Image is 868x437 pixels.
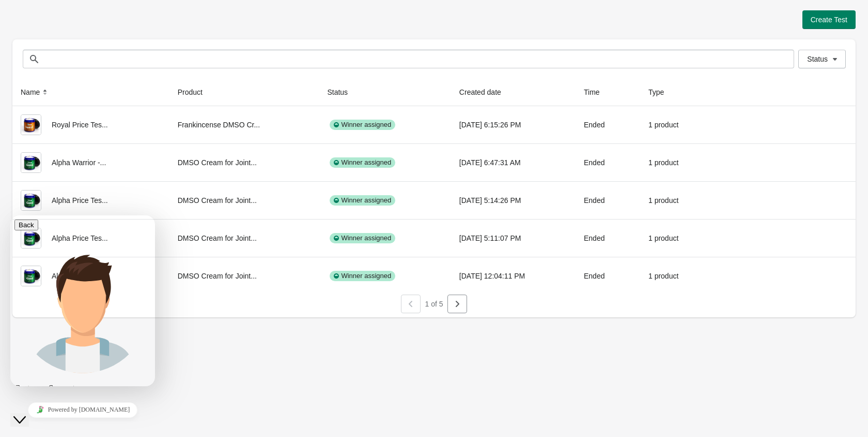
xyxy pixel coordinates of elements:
iframe: chat widget [10,215,155,386]
span: Alpha Price Tes... [52,196,108,205]
div: Ended [584,152,632,173]
button: Status [798,50,846,68]
div: DMSO Cream for Joint... [178,228,311,249]
div: Winner assigned [330,271,395,281]
button: Type [644,83,678,101]
div: Frankincense DMSO Cr... [178,114,311,135]
div: Ended [584,190,632,211]
button: Created date [455,83,516,101]
div: DMSO Cream for Joint... [178,152,311,173]
div: [DATE] 6:47:31 AM [459,152,567,173]
span: Royal Price Tes... [52,121,108,129]
button: Product [174,83,217,101]
p: Customer Support [4,168,141,178]
div: 1 product [648,228,703,249]
div: Ended [584,228,632,249]
div: [DATE] 5:14:26 PM [459,190,567,211]
div: 1 product [648,190,703,211]
div: Ended [584,114,632,135]
div: Winner assigned [330,120,395,130]
div: [DATE] 5:11:07 PM [459,228,567,249]
div: [DATE] 6:15:26 PM [459,114,567,135]
span: 1 of 5 [425,300,443,308]
div: Winner assigned [330,157,395,168]
div: DMSO Cream for Joint... [178,190,311,211]
div: 1 product [648,152,703,173]
button: Name [17,83,54,101]
button: Create Test [802,10,856,29]
span: Alpha Warrior -... [52,158,106,167]
div: DMSO Cream for Joint... [178,266,311,286]
div: 1 product [648,266,703,286]
span: Status [807,55,828,63]
iframe: chat widget [10,396,43,427]
button: Time [580,83,614,101]
span: Create Test [811,16,847,24]
iframe: chat widget [10,398,155,421]
div: Winner assigned [330,195,395,206]
div: [DATE] 12:04:11 PM [459,266,567,286]
button: Status [323,83,362,101]
div: Winner assigned [330,233,395,243]
div: Ended [584,266,632,286]
div: 1 product [648,114,703,135]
